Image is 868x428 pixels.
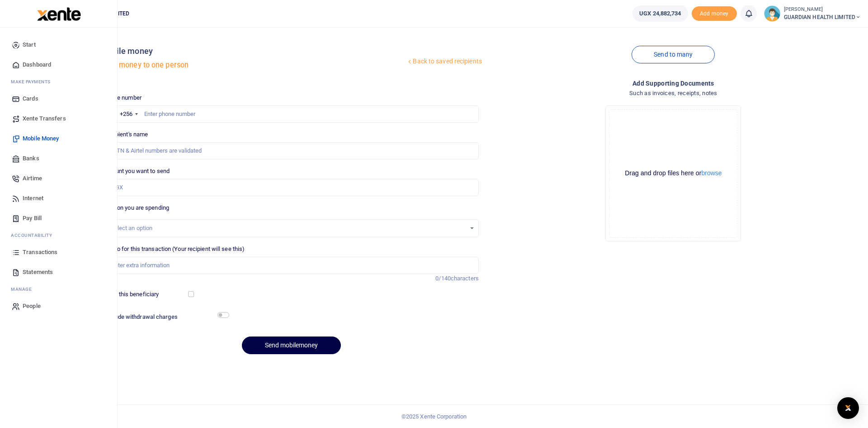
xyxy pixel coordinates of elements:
[23,134,59,143] span: Mobile Money
[104,245,245,254] label: Memo for this transaction (Your recipient will see this)
[486,78,861,88] h4: Add supporting Documents
[104,167,170,176] label: Amount you want to send
[7,208,110,228] a: Pay Bill
[486,88,861,98] h4: Such as invoices, receipts, notes
[7,89,110,109] a: Cards
[104,179,479,196] input: UGX
[23,174,42,183] span: Airtime
[435,275,451,282] span: 0/140
[104,203,169,212] label: Reason you are spending
[764,5,861,22] a: profile-user [PERSON_NAME] GUARDIAN HEALTH LIMITED
[837,397,859,419] div: Open Intercom Messenger
[242,337,341,354] button: Send mobilemoney
[7,55,110,75] a: Dashboard
[100,61,406,70] h5: Send money to one person
[104,106,479,123] input: Enter phone number
[104,142,479,159] input: MTN & Airtel numbers are validated
[406,53,482,70] a: Back to saved recipients
[632,46,715,63] a: Send to many
[7,149,110,168] a: Banks
[764,5,780,22] img: profile-user
[37,7,81,21] img: logo-large
[7,282,110,296] li: M
[692,10,737,16] a: Add money
[15,78,51,85] span: ake Payments
[104,290,159,299] label: Save this beneficiary
[609,169,737,178] div: Drag and drop files here or
[23,114,66,123] span: Xente Transfers
[120,110,132,119] div: +256
[18,232,52,239] span: countability
[23,302,41,311] span: People
[692,6,737,21] li: Toup your wallet
[7,242,110,262] a: Transactions
[23,40,36,49] span: Start
[23,154,39,163] span: Banks
[7,188,110,208] a: Internet
[23,248,57,257] span: Transactions
[15,286,32,293] span: anage
[692,6,737,21] span: Add money
[23,94,38,103] span: Cards
[7,109,110,129] a: Xente Transfers
[784,6,861,14] small: [PERSON_NAME]
[7,262,110,282] a: Statements
[605,106,741,241] div: File Uploader
[7,35,110,55] a: Start
[7,168,110,188] a: Airtime
[23,214,42,223] span: Pay Bill
[23,60,51,69] span: Dashboard
[100,46,406,56] h4: Mobile money
[451,275,479,282] span: characters
[7,75,110,89] li: M
[639,9,681,18] span: UGX 24,882,734
[632,5,688,22] a: UGX 24,882,734
[105,313,225,321] h6: Include withdrawal charges
[111,224,466,233] div: Select an option
[104,106,141,122] div: Uganda: +256
[7,296,110,316] a: People
[7,129,110,149] a: Mobile Money
[23,268,53,277] span: Statements
[7,228,110,242] li: Ac
[23,194,43,203] span: Internet
[104,130,148,139] label: Recipient's name
[104,93,142,102] label: Phone number
[629,5,691,22] li: Wallet ballance
[36,10,81,17] a: logo-small logo-large logo-large
[104,257,479,274] input: Enter extra information
[701,170,722,176] button: browse
[784,13,861,21] span: GUARDIAN HEALTH LIMITED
